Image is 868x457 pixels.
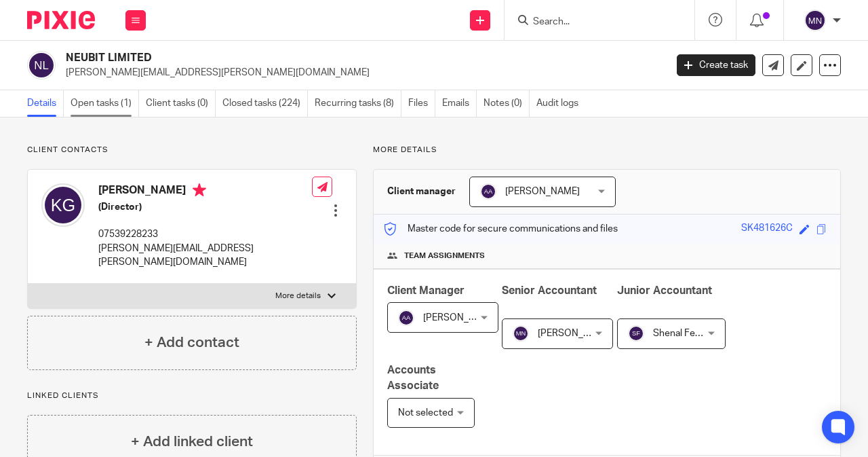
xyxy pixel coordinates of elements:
[193,183,206,197] i: Primary
[98,227,312,241] p: 07539228233
[804,10,826,31] img: svg%3E
[131,431,253,452] h4: + Add linked client
[373,145,841,156] p: More details
[387,185,456,198] h3: Client manager
[27,11,95,29] img: Pixie
[398,310,414,326] img: svg%3E
[423,313,498,323] span: [PERSON_NAME]
[741,221,793,237] div: SK481626C
[98,183,312,200] h4: [PERSON_NAME]
[275,291,321,301] p: More details
[536,90,585,117] a: Audit logs
[71,90,139,117] a: Open tasks (1)
[628,325,644,342] img: svg%3E
[387,285,465,296] span: Client Manager
[484,90,530,117] a: Notes (0)
[66,66,656,79] p: [PERSON_NAME][EMAIL_ADDRESS][PERSON_NAME][DOMAIN_NAME]
[315,90,401,117] a: Recurring tasks (8)
[480,183,496,200] img: svg%3E
[532,16,654,29] input: Search
[442,90,477,117] a: Emails
[146,90,216,117] a: Client tasks (0)
[387,365,439,391] span: Accounts Associate
[653,329,725,338] span: Shenal Fernando
[408,90,435,117] a: Files
[98,242,312,270] p: [PERSON_NAME][EMAIL_ADDRESS][PERSON_NAME][DOMAIN_NAME]
[404,251,485,261] span: Team assignments
[502,285,597,296] span: Senior Accountant
[27,390,357,401] p: Linked clients
[98,200,312,214] h5: (Director)
[505,187,580,196] span: [PERSON_NAME]
[222,90,308,117] a: Closed tasks (224)
[398,408,453,418] span: Not selected
[66,51,538,65] h2: NEUBIT LIMITED
[27,90,64,117] a: Details
[41,183,85,227] img: svg%3E
[538,329,612,338] span: [PERSON_NAME]
[27,51,56,79] img: svg%3E
[384,222,618,236] p: Master code for secure communications and files
[144,332,239,353] h4: + Add contact
[617,285,712,296] span: Junior Accountant
[513,325,529,342] img: svg%3E
[27,145,357,156] p: Client contacts
[677,54,755,76] a: Create task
